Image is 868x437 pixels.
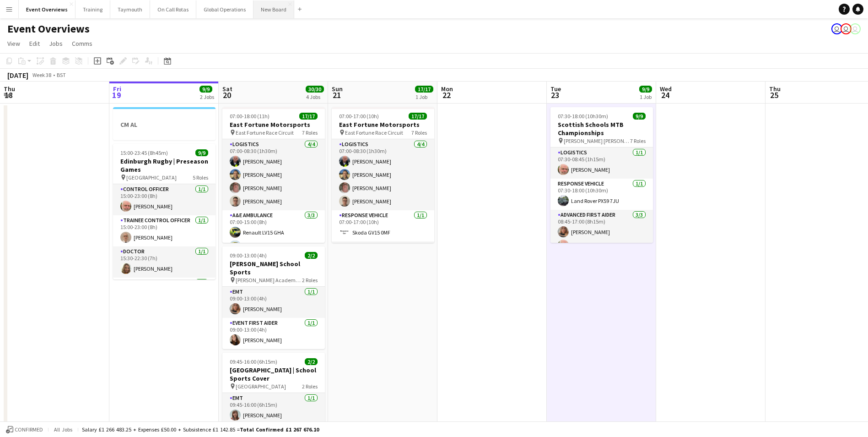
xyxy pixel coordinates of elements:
div: [DATE] [7,71,28,80]
span: [PERSON_NAME] Academy Playing Fields [236,277,302,284]
span: Total Confirmed £1 267 676.10 [240,426,319,433]
span: 2 Roles [302,383,318,390]
span: 7 Roles [411,129,427,136]
h3: CM AL [113,120,216,129]
app-job-card: 07:30-18:00 (10h30m)9/9Scottish Schools MTB Championships [PERSON_NAME] [PERSON_NAME]7 RolesLogis... [550,107,653,243]
span: Thu [4,85,15,93]
span: 7 Roles [302,129,318,136]
div: 2 Jobs [200,93,214,100]
app-card-role: EMT1/109:00-13:00 (4h)[PERSON_NAME] [222,287,325,318]
span: 2 Roles [302,277,318,284]
button: Taymouth [110,0,150,18]
app-user-avatar: Operations Team [850,23,861,34]
span: 2/2 [305,252,318,259]
span: 24 [658,90,672,100]
span: Week 38 [30,71,53,78]
span: 21 [330,90,343,100]
div: 1 Job [415,93,433,100]
app-job-card: 07:00-17:00 (10h)17/17East Fortune Motorsports East Fortune Race Circuit7 RolesLogistics4/407:00-... [332,107,434,243]
span: 9/9 [195,149,208,156]
span: 15:00-23:45 (8h45m) [120,149,168,156]
div: BST [57,71,66,78]
span: All jobs [52,426,74,433]
span: 7 Roles [630,137,646,144]
span: 25 [768,90,781,100]
h1: Event Overviews [7,22,90,36]
span: 18 [2,90,15,100]
div: 4 Jobs [306,93,323,100]
button: Training [75,0,110,18]
span: View [7,39,20,48]
app-card-role: Event First Aider1/109:00-13:00 (4h)[PERSON_NAME] [222,318,325,349]
span: 22 [440,90,453,100]
div: 1 Job [640,93,652,100]
span: 07:00-17:00 (10h) [339,113,379,120]
app-job-card: 07:00-18:00 (11h)17/17East Fortune Motorsports East Fortune Race Circuit7 RolesLogistics4/407:00-... [222,107,325,243]
app-job-card: 15:00-23:45 (8h45m)9/9Edinburgh Rugby | Preseason Games [GEOGRAPHIC_DATA]5 RolesControl Officer1/... [113,144,216,279]
span: Jobs [49,39,63,48]
span: Edit [29,39,40,48]
span: Wed [660,85,672,93]
span: 9/9 [633,113,646,120]
span: [PERSON_NAME] [PERSON_NAME] [564,137,630,144]
span: [GEOGRAPHIC_DATA] [236,383,286,390]
span: 23 [549,90,561,100]
h3: East Fortune Motorsports [332,120,434,129]
span: Thu [769,85,781,93]
span: East Fortune Race Circuit [345,129,403,136]
app-card-role: Doctor1/115:30-22:30 (7h)[PERSON_NAME] [113,246,216,278]
app-card-role: Advanced First Aider3/308:45-17:00 (8h15m)[PERSON_NAME][PERSON_NAME] [550,210,653,268]
span: [GEOGRAPHIC_DATA] [126,174,177,181]
span: Comms [72,39,92,48]
h3: Scottish Schools MTB Championships [550,120,653,137]
span: 30/30 [306,86,324,93]
span: Sat [222,85,232,93]
app-user-avatar: Operations Team [841,23,852,34]
span: 20 [221,90,232,100]
div: Salary £1 266 483.25 + Expenses £50.00 + Subsistence £1 142.85 = [82,426,319,433]
span: East Fortune Race Circuit [236,129,294,136]
button: Event Overviews [19,0,75,18]
app-card-role: Logistics4/407:00-08:30 (1h30m)[PERSON_NAME][PERSON_NAME][PERSON_NAME][PERSON_NAME] [222,139,325,210]
span: Tue [550,85,561,93]
app-card-role: EMT1/109:45-16:00 (6h15m)[PERSON_NAME] [222,393,325,424]
a: View [4,38,24,49]
h3: [PERSON_NAME] School Sports [222,260,325,276]
h3: East Fortune Motorsports [222,120,325,129]
span: 07:30-18:00 (10h30m) [558,113,608,120]
span: 17/17 [409,113,427,120]
app-job-card: CM AL [113,107,216,140]
a: Comms [68,38,96,49]
app-card-role: A&E Ambulance3/307:00-15:00 (8h)Renault LV15 GHAFIAT DX64 AOA [222,210,325,268]
app-card-role: Trainee Control Officer1/115:00-23:00 (8h)[PERSON_NAME] [113,215,216,246]
app-card-role: Control Officer1/115:00-23:00 (8h)[PERSON_NAME] [113,184,216,215]
button: Global Operations [196,0,253,18]
button: New Board [253,0,294,18]
span: 09:00-13:00 (4h) [230,252,267,259]
span: 9/9 [199,86,212,93]
span: Sun [332,85,343,93]
span: 17/17 [415,86,433,93]
span: Mon [441,85,453,93]
span: 07:00-18:00 (11h) [230,113,270,120]
app-user-avatar: Operations Team [831,23,842,34]
app-card-role: Response Vehicle1/107:00-17:00 (10h)Skoda GV15 0MF [332,210,434,241]
app-job-card: 09:00-13:00 (4h)2/2[PERSON_NAME] School Sports [PERSON_NAME] Academy Playing Fields2 RolesEMT1/10... [222,246,325,349]
button: Confirmed [5,425,44,435]
span: Fri [113,85,121,93]
span: 9/9 [639,86,652,93]
span: 19 [112,90,121,100]
app-card-role: Event First Aider4/4 [113,278,216,351]
a: Jobs [45,38,66,49]
span: 2/2 [305,358,318,365]
span: 5 Roles [193,174,208,181]
app-card-role: Logistics4/407:00-08:30 (1h30m)[PERSON_NAME][PERSON_NAME][PERSON_NAME][PERSON_NAME] [332,139,434,210]
h3: Edinburgh Rugby | Preseason Games [113,157,216,174]
h3: [GEOGRAPHIC_DATA] | School Sports Cover [222,366,325,382]
button: On Call Rotas [150,0,196,18]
